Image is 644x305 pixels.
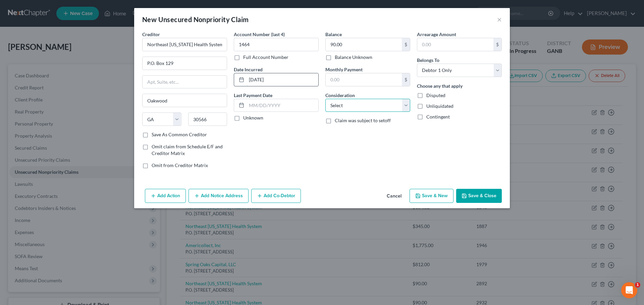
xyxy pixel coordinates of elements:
[635,282,640,288] span: 1
[335,118,391,123] span: Claim was subject to setoff
[152,131,207,138] label: Save As Common Creditor
[402,38,410,51] div: $
[142,15,249,24] div: New Unsecured Nonpriority Claim
[325,66,363,73] label: Monthly Payment
[142,38,227,51] input: Search creditor by name...
[152,144,223,156] span: Omit claim from Schedule E/F and Creditor Matrix
[234,38,319,51] input: XXXX
[326,73,402,86] input: 0.00
[326,38,402,51] input: 0.00
[234,31,285,38] label: Account Number (last 4)
[417,82,463,89] label: Choose any that apply
[621,282,637,298] iframe: Intercom live chat
[325,92,355,99] label: Consideration
[410,189,453,203] button: Save & New
[381,189,407,203] button: Cancel
[243,115,263,121] label: Unknown
[234,66,263,73] label: Date Incurred
[143,76,227,88] input: Apt, Suite, etc...
[417,38,493,51] input: 0.00
[426,114,450,120] span: Contingent
[417,31,456,38] label: Arrearage Amount
[493,38,501,51] div: $
[251,189,301,203] button: Add Co-Debtor
[188,112,227,126] input: Enter zip...
[143,94,227,107] input: Enter city...
[456,189,502,203] button: Save & Close
[497,15,502,23] button: ×
[417,57,439,63] span: Belongs To
[335,54,372,61] label: Balance Unknown
[426,103,453,109] span: Unliquidated
[234,92,272,99] label: Last Payment Date
[145,189,186,203] button: Add Action
[247,73,318,86] input: MM/DD/YYYY
[325,31,342,38] label: Balance
[152,162,208,168] span: Omit from Creditor Matrix
[247,99,318,112] input: MM/DD/YYYY
[243,54,288,61] label: Full Account Number
[142,31,160,37] span: Creditor
[426,92,445,98] span: Disputed
[402,73,410,86] div: $
[143,57,227,70] input: Enter address...
[189,189,249,203] button: Add Notice Address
